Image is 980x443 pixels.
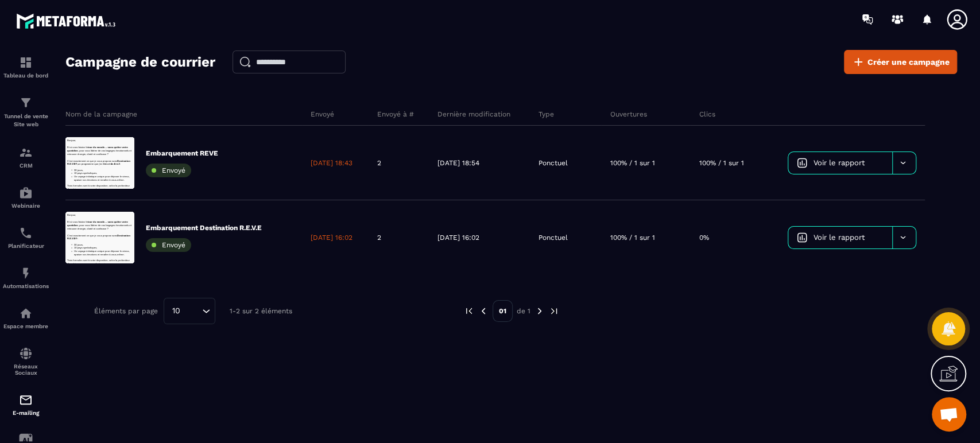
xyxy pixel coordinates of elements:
p: 100% / 1 sur 1 [610,233,655,242]
p: Réseaux Sociaux [3,363,49,376]
a: emailemailE-mailing [3,384,49,425]
p: Éléments par page [94,307,158,315]
p: Envoyé à # [377,110,413,119]
p: [DATE] 18:54 [437,158,479,168]
p: E-mailing [3,410,49,416]
p: Bonjour, [6,6,224,17]
p: 2 [377,158,381,168]
p: Embarquement REVE [146,149,218,158]
img: email [19,393,33,407]
img: formation [19,56,33,69]
img: formation [19,96,33,110]
img: social-network [19,347,33,360]
p: Tableau de bord [3,72,49,79]
img: next [534,306,545,316]
a: Voir le rapport [788,227,892,248]
img: formation [19,146,33,160]
img: logo [16,10,119,32]
p: Trois formules sont à votre disposition, selon la profondeur d’expérience que vous souhaitez vivre : [6,157,224,179]
div: Ouvrir le chat [932,397,966,432]
li: Un voyage initiatique unique pour déposer le stress, apaiser vos émotions et renaître à vous-même. [29,126,224,149]
a: automationsautomationsWebinaire [3,177,49,217]
p: 100% / 1 sur 1 [610,158,655,168]
p: 2 [377,233,381,242]
p: 1-2 sur 2 éléments [230,307,292,315]
p: Embarquement Destination R.E.V.E [146,223,262,232]
a: formationformationCRM [3,137,49,177]
li: 10 pays symboliques, [29,115,224,126]
div: Search for option [164,298,215,324]
img: automations [19,266,33,280]
h2: Campagne de courrier [65,50,215,73]
span: Envoyé [162,241,185,249]
img: automations [19,186,33,200]
p: Ponctuel [539,233,568,242]
img: prev [464,306,474,316]
a: automationsautomationsAutomatisations [3,258,49,298]
img: next [549,306,559,316]
p: C’est exactement ce que je vous propose avec un programme que j'ai élaboré : [6,73,224,96]
p: [DATE] 18:43 [311,158,353,168]
p: Webinaire [3,203,49,209]
p: [DATE] 16:02 [311,233,353,242]
span: Créer une campagne [867,56,950,68]
p: Clics [699,110,715,119]
p: Nom de la campagne [65,110,137,119]
a: formationformationTableau de bord [3,47,49,87]
p: Type [539,110,554,119]
img: icon [797,158,807,168]
p: Automatisations [3,283,49,289]
a: schedulerschedulerPlanificateur [3,217,49,258]
p: Ponctuel [539,158,568,168]
a: social-networksocial-networkRéseaux Sociaux [3,338,49,384]
span: Voir le rapport [813,233,864,242]
p: 0% [699,233,708,242]
strong: de A à Z [150,85,181,94]
p: Et si vous faisiez le , pour vous libérer de vos bagages émotionnels et retrouver énergie, clarté... [6,28,224,62]
img: automations [19,306,33,320]
li: 30 jours, [29,104,224,115]
a: Voir le rapport [788,152,892,174]
img: prev [478,306,489,316]
p: Ouvertures [610,110,647,119]
a: automationsautomationsEspace membre [3,298,49,338]
p: Tunnel de vente Site web [3,112,49,129]
p: Planificateur [3,243,49,249]
span: 10 [168,305,184,317]
p: C’est exactement ce que je vous propose avec : [6,73,224,96]
p: Envoyé [311,110,334,119]
p: Dernière modification [437,110,510,119]
span: Envoyé [162,166,185,174]
input: Search for option [184,305,199,317]
strong: tour du monde… sans quitter votre quotidien [6,29,208,49]
p: CRM [3,162,49,169]
p: Espace membre [3,323,49,329]
p: 100% / 1 sur 1 [699,158,743,168]
img: scheduler [19,226,33,240]
a: formationformationTunnel de vente Site web [3,87,49,137]
p: de 1 [517,306,530,316]
p: 01 [493,300,513,322]
a: Créer une campagne [844,50,957,74]
p: [DATE] 16:02 [437,233,479,242]
span: Voir le rapport [813,158,864,167]
img: icon [797,232,807,243]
